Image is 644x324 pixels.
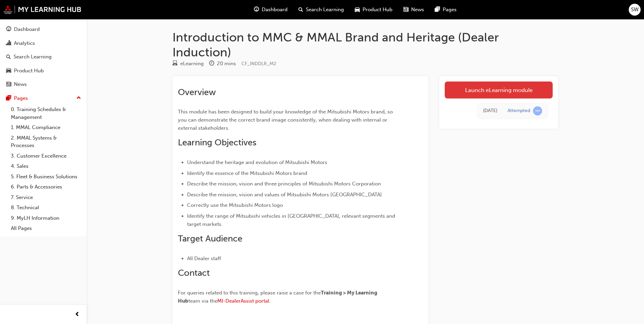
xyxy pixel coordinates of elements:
div: News [14,80,27,88]
a: 9. MyLH Information [8,213,84,223]
span: pages-icon [435,5,440,14]
div: Product Hub [14,67,44,75]
span: search-icon [6,54,11,60]
a: 6. Parts & Accessories [8,182,84,192]
span: Understand the heritage and evolution of Mitsubishi Motors [187,159,327,165]
span: SW [631,6,639,14]
span: guage-icon [6,26,11,33]
span: news-icon [6,82,11,88]
span: Learning resource code [241,61,276,67]
span: team via the [188,298,217,304]
span: up-icon [76,94,81,103]
div: Attempted [508,108,530,114]
div: Mon Sep 29 2025 09:03:34 GMT+1000 (Australian Eastern Standard Time) [483,107,497,115]
span: Correctly use the Mitsubishi Motors logo [187,202,283,208]
button: Pages [3,92,84,105]
a: 8. Technical [8,202,84,213]
div: Dashboard [14,25,40,33]
span: Search Learning [306,6,344,14]
span: search-icon [298,5,303,14]
span: Describe the mission, vision and values of Mitsubishi Motors [GEOGRAPHIC_DATA] [187,192,382,198]
span: For queries related to this training, please raise a case for the [178,290,321,296]
a: 2. MMAL Systems & Processes [8,133,84,151]
span: Identify the range of Mitsubishi vehicles in [GEOGRAPHIC_DATA], relevant segments and target mark... [187,213,397,227]
a: All Pages [8,223,84,234]
span: news-icon [403,5,408,14]
div: Duration [209,59,236,68]
a: 4. Sales [8,161,84,172]
span: Identify the essence of the Mitsubishi Motors brand [187,170,307,176]
a: Analytics [3,37,84,50]
div: eLearning [180,60,204,68]
a: car-iconProduct Hub [349,3,398,17]
span: This module has been designed to build your knowledge of the Mitsubishi Motors brand, so you can ... [178,109,394,131]
a: news-iconNews [398,3,429,17]
span: learningRecordVerb_ATTEMPT-icon [533,106,542,115]
a: 7. Service [8,192,84,203]
div: Search Learning [14,53,52,61]
span: Dashboard [262,6,288,14]
a: search-iconSearch Learning [293,3,349,17]
span: pages-icon [6,95,11,102]
span: car-icon [355,5,360,14]
a: guage-iconDashboard [249,3,293,17]
button: DashboardAnalyticsSearch LearningProduct HubNews [3,22,84,92]
div: Type [172,59,204,68]
span: car-icon [6,68,11,74]
a: News [3,78,84,91]
span: Describe the mission, vision and three principles of Mitsubishi Motors Corporation [187,181,381,187]
a: 1. MMAL Compliance [8,122,84,133]
div: 20 mins [217,60,236,68]
div: Analytics [14,39,35,47]
span: learningResourceType_ELEARNING-icon [172,61,178,67]
a: MI-DealerAssist portal [217,298,269,304]
span: Product Hub [363,6,392,14]
span: Training > My Learning Hub [178,290,378,304]
a: pages-iconPages [429,3,462,17]
div: Pages [14,94,28,102]
a: Launch eLearning module [445,82,553,98]
span: Contact [178,268,210,278]
a: Product Hub [3,65,84,77]
span: clock-icon [209,61,214,67]
a: Search Learning [3,51,84,63]
span: Overview [178,87,216,97]
span: Pages [443,6,457,14]
span: All Dealer staff [187,255,221,262]
span: prev-icon [75,310,80,319]
button: SW [629,4,641,16]
span: . [269,298,271,304]
a: Dashboard [3,23,84,36]
span: Learning Objectives [178,137,256,148]
span: News [411,6,424,14]
span: Target Audience [178,233,242,244]
a: 3. Customer Excellence [8,151,84,161]
a: 0. Training Schedules & Management [8,104,84,122]
h1: Introduction to MMC & MMAL Brand and Heritage (Dealer Induction) [172,30,558,59]
img: mmal [3,5,81,14]
span: chart-icon [6,40,11,47]
span: guage-icon [254,5,259,14]
a: 5. Fleet & Business Solutions [8,172,84,182]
